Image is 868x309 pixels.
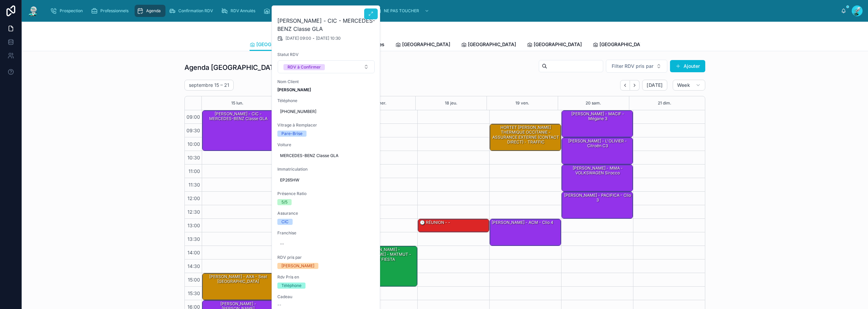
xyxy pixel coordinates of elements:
div: [PERSON_NAME] [281,263,314,269]
button: Select Button [278,60,375,73]
button: [DATE] [642,80,667,91]
span: Rdv Pris en [277,274,375,280]
h2: [PERSON_NAME] - CIC - MERCEDES-BENZ Classe GLA [277,17,375,33]
a: Cadeaux [289,5,322,17]
div: [PERSON_NAME] - AXA - seat [GEOGRAPHIC_DATA] [202,273,273,300]
span: Agenda [146,8,161,14]
span: 15:30 [186,290,202,296]
a: NE PAS TOUCHER [372,5,433,17]
a: Professionnels [89,5,133,17]
span: Téléphone [277,98,375,103]
span: Vitrage à Remplacer [277,122,375,128]
button: 18 jeu. [445,96,457,110]
a: Confirmation RDV [167,5,218,17]
div: 🕒 RÉUNION - - [419,219,451,226]
span: Présence Ratio [277,191,375,196]
a: [GEOGRAPHIC_DATA] [527,38,582,52]
a: RDV Annulés [219,5,260,17]
span: Assurance [277,211,375,216]
span: Confirmation RDV [178,8,213,14]
span: Prospection [60,8,83,14]
div: [PERSON_NAME] - [PERSON_NAME] - MATMUT - FORD FIESTA [346,246,417,286]
div: [PERSON_NAME] - MMA - VOLKSWAGEN sirocco [563,165,632,176]
span: [DATE] 10:30 [316,36,341,41]
div: [PERSON_NAME] - PACIFICA - Clio 3 [562,192,633,218]
span: 13:30 [186,236,202,242]
button: 21 dim. [658,96,671,110]
h2: septembre 15 – 21 [189,82,229,89]
span: EP265HW [280,177,372,183]
button: 19 ven. [515,96,529,110]
span: MERCEDES-BENZ Classe GLA [280,153,372,158]
span: 10:00 [186,141,202,147]
a: Agenda [135,5,165,17]
span: 12:00 [186,195,202,201]
span: Immatriculation [277,167,375,172]
div: scrollable content [45,3,841,18]
span: - [313,36,315,41]
span: -- [277,302,281,308]
span: Cadeau [277,294,375,300]
span: 15:00 [186,277,202,283]
span: Statut RDV [277,52,375,57]
button: Week [673,80,705,91]
span: Professionnels [100,8,129,14]
span: [DATE] [647,82,663,88]
span: [GEOGRAPHIC_DATA] [599,41,648,48]
button: Ajouter [670,60,705,72]
div: [PERSON_NAME] - MACIF - Mégane 3 [563,111,632,122]
span: 14:30 [186,263,202,269]
span: Franchise [277,230,375,236]
span: 12:30 [186,209,202,215]
span: [GEOGRAPHIC_DATA] [402,41,450,48]
button: Next [630,80,639,91]
div: [PERSON_NAME] - [PERSON_NAME] - MATMUT - FORD FIESTA [347,247,417,263]
a: Prospection [48,5,87,17]
div: [PERSON_NAME] - MACIF - Mégane 3 [562,111,633,137]
div: Pare-Brise [281,131,302,137]
div: [PERSON_NAME] - AXA - seat [GEOGRAPHIC_DATA] [203,274,273,285]
span: 13:00 [186,223,202,228]
div: [PERSON_NAME] - PACIFICA - Clio 3 [563,192,632,204]
div: HORTET [PERSON_NAME] THERMIQUE OCCITANIE - ASSURANCE EXTERNE (CONTACT DIRECT) - TRAFFIC [490,124,561,151]
a: [GEOGRAPHIC_DATA] [593,38,648,52]
div: RDV à Confirmer [288,64,321,70]
span: 09:30 [185,128,202,133]
div: HORTET [PERSON_NAME] THERMIQUE OCCITANIE - ASSURANCE EXTERNE (CONTACT DIRECT) - TRAFFIC [491,124,560,146]
span: [GEOGRAPHIC_DATA] [256,41,304,48]
button: 20 sam. [586,96,601,110]
img: App logo [27,5,39,16]
div: Téléphone [281,283,301,289]
span: 14:00 [186,250,202,255]
span: RDV pris par [277,255,375,260]
span: [GEOGRAPHIC_DATA] [468,41,516,48]
strong: [PERSON_NAME] [277,87,311,92]
div: [PERSON_NAME] - ACM - Clio 4 [491,219,554,226]
span: [PHONE_NUMBER] [280,109,372,114]
span: RDV Annulés [231,8,255,14]
div: CIC [281,219,289,225]
div: [PERSON_NAME] - MMA - VOLKSWAGEN sirocco [562,165,633,191]
span: 11:30 [187,182,202,188]
span: 09:00 [185,114,202,120]
span: NE PAS TOUCHER [384,8,419,14]
div: [PERSON_NAME] - CIC - MERCEDES-BENZ Classe GLA [202,111,273,151]
div: 🕒 RÉUNION - - [418,219,489,232]
button: 15 lun. [231,96,243,110]
a: Rack [261,5,288,17]
span: 11:00 [187,168,202,174]
span: Nom Client [277,79,375,84]
div: [PERSON_NAME] - CIC - MERCEDES-BENZ Classe GLA [203,111,273,122]
h1: Agenda [GEOGRAPHIC_DATA] [184,63,280,72]
span: Filter RDV pris par [612,63,653,70]
div: [PERSON_NAME] - ACM - Clio 4 [490,219,561,246]
span: 10:30 [186,155,202,160]
span: Week [677,82,690,88]
div: [PERSON_NAME] - L'OLIVIER - Citroën c3 [562,138,633,164]
span: [GEOGRAPHIC_DATA] [534,41,582,48]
